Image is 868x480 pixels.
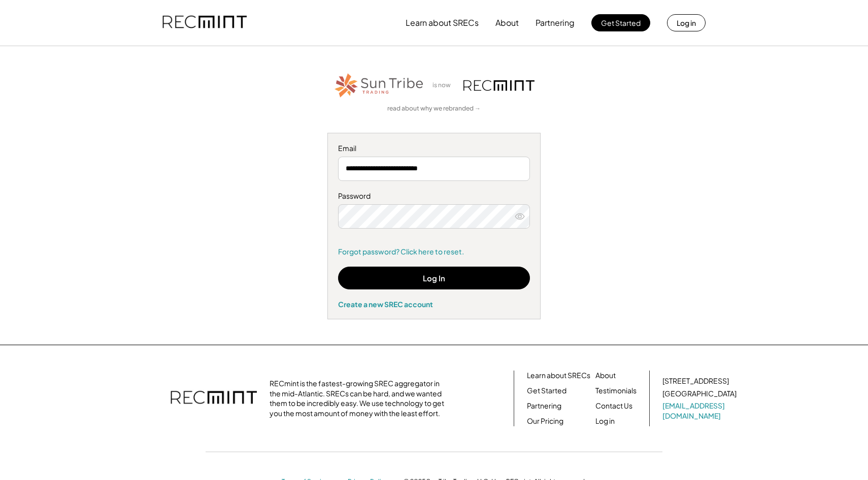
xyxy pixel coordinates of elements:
button: Get Started [591,14,650,31]
div: RECmint is the fastest-growing SREC aggregator in the mid-Atlantic. SRECs can be hard, and we wan... [270,379,450,418]
button: About [495,13,519,33]
a: Our Pricing [527,416,563,426]
img: recmint-logotype%403x.png [162,6,247,40]
a: Learn about SRECs [527,371,590,381]
a: Partnering [527,401,561,411]
a: Get Started [527,386,566,396]
a: read about why we rebranded → [387,104,481,113]
a: About [595,371,616,381]
a: Log in [595,416,615,426]
a: Contact Us [595,401,632,411]
button: Learn about SRECs [406,13,479,33]
button: Log In [338,267,530,289]
div: Password [338,191,530,201]
a: Forgot password? Click here to reset. [338,247,530,257]
div: is now [430,81,458,90]
div: [STREET_ADDRESS] [662,376,729,386]
button: Log in [667,14,706,31]
img: recmint-logotype%403x.png [463,80,535,91]
img: STT_Horizontal_Logo%2B-%2BColor.png [333,71,425,99]
button: Partnering [536,13,575,33]
a: [EMAIL_ADDRESS][DOMAIN_NAME] [662,401,739,421]
div: Create a new SREC account [338,300,530,309]
div: Email [338,143,530,154]
img: recmint-logotype%403x.png [171,381,257,416]
a: Testimonials [595,386,637,396]
div: [GEOGRAPHIC_DATA] [662,389,737,399]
